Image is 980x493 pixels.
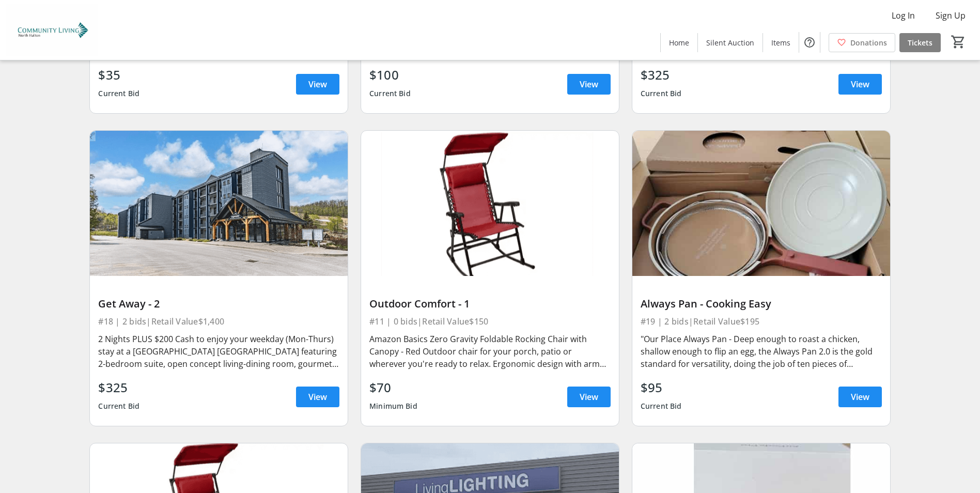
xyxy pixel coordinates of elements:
[567,74,611,95] a: View
[98,314,339,329] div: #18 | 2 bids | Retail Value $1,400
[851,78,869,90] span: View
[369,397,417,415] div: Minimum Bid
[98,378,139,397] div: $325
[361,131,619,276] img: Outdoor Comfort - 1
[308,391,327,403] span: View
[936,9,966,22] span: Sign Up
[296,387,339,407] a: View
[641,298,882,310] div: Always Pan - Cooking Easy
[369,333,611,370] div: Amazon Basics Zero Gravity Foldable Rocking Chair with Canopy - Red Outdoor chair for your porch,...
[369,378,417,397] div: $70
[580,391,598,403] span: View
[641,84,682,103] div: Current Bid
[98,333,339,370] div: 2 Nights PLUS $200 Cash to enjoy your weekday (Mon-Thurs) stay at a [GEOGRAPHIC_DATA] [GEOGRAPHIC...
[567,387,611,407] a: View
[641,66,682,84] div: $325
[641,397,682,415] div: Current Bid
[698,33,763,52] a: Silent Auction
[98,66,139,84] div: $35
[661,33,697,52] a: Home
[98,397,139,415] div: Current Bid
[632,131,890,276] img: Always Pan - Cooking Easy
[850,37,887,48] span: Donations
[98,298,339,310] div: Get Away - 2
[838,74,882,95] a: View
[829,33,895,52] a: Donations
[296,74,339,95] a: View
[892,9,915,22] span: Log In
[669,37,689,48] span: Home
[369,298,611,310] div: Outdoor Comfort - 1
[949,33,968,51] button: Cart
[899,33,941,52] a: Tickets
[6,4,98,56] img: Community Living North Halton's Logo
[883,7,923,24] button: Log In
[369,66,411,84] div: $100
[580,78,598,90] span: View
[369,84,411,103] div: Current Bid
[771,37,790,48] span: Items
[927,7,974,24] button: Sign Up
[90,131,348,276] img: Get Away - 2
[641,378,682,397] div: $95
[908,37,932,48] span: Tickets
[706,37,754,48] span: Silent Auction
[641,314,882,329] div: #19 | 2 bids | Retail Value $195
[799,32,820,53] button: Help
[851,391,869,403] span: View
[763,33,799,52] a: Items
[98,84,139,103] div: Current Bid
[369,314,611,329] div: #11 | 0 bids | Retail Value $150
[838,387,882,407] a: View
[641,333,882,370] div: "Our Place Always Pan - Deep enough to roast a chicken, shallow enough to flip an egg, the Always...
[308,78,327,90] span: View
